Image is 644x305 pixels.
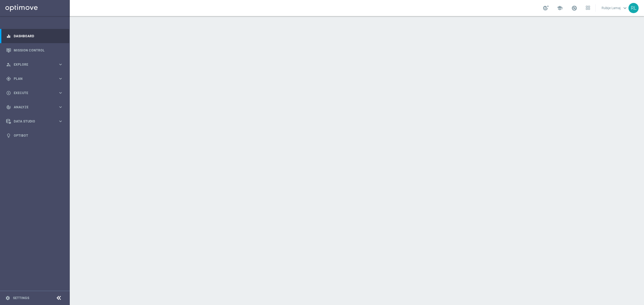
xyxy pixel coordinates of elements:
button: Mission Control [6,48,63,53]
div: Plan [6,76,58,81]
button: lightbulb Optibot [6,133,63,138]
button: track_changes Analyze keyboard_arrow_right [6,105,63,109]
button: person_search Explore keyboard_arrow_right [6,62,63,67]
div: Mission Control [6,43,63,57]
i: keyboard_arrow_right [58,119,63,124]
i: settings [5,296,10,300]
span: Analyze [14,106,58,109]
button: Data Studio keyboard_arrow_right [6,119,63,124]
span: keyboard_arrow_down [622,5,628,11]
i: equalizer [6,34,11,39]
div: Explore [6,62,58,67]
i: gps_fixed [6,76,11,81]
span: Data Studio [14,120,58,123]
i: keyboard_arrow_right [58,90,63,95]
button: play_circle_outline Execute keyboard_arrow_right [6,91,63,95]
i: play_circle_outline [6,91,11,95]
span: Plan [14,77,58,80]
div: Optibot [6,128,63,143]
button: equalizer Dashboard [6,34,63,38]
i: person_search [6,62,11,67]
div: Dashboard [6,29,63,43]
a: Rubije Lamajkeyboard_arrow_down [601,4,628,12]
span: Explore [14,63,58,66]
span: school [557,5,563,11]
i: keyboard_arrow_right [58,105,63,110]
i: keyboard_arrow_right [58,62,63,67]
div: Data Studio [6,119,58,124]
i: keyboard_arrow_right [58,76,63,81]
a: Dashboard [14,29,63,43]
span: Execute [14,91,58,95]
i: track_changes [6,105,11,110]
button: gps_fixed Plan keyboard_arrow_right [6,77,63,81]
div: Analyze [6,105,58,110]
a: Mission Control [14,43,63,57]
i: lightbulb [6,133,11,138]
a: Settings [13,296,29,300]
div: RL [628,3,639,13]
a: Optibot [14,128,63,143]
div: Execute [6,91,58,95]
